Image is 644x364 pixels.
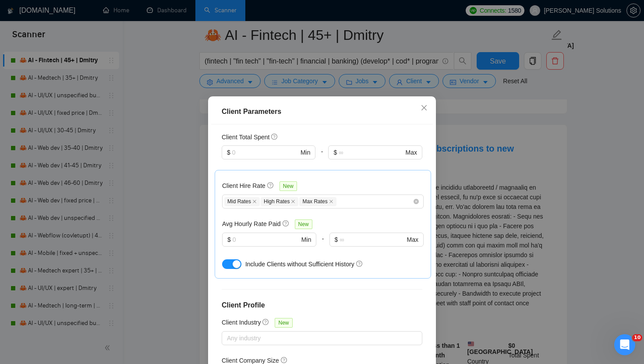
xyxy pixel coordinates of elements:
span: question-circle [271,133,278,140]
span: Min [301,235,311,244]
span: 10 [632,334,642,341]
div: Client Parameters [222,106,422,117]
span: close-circle [414,199,419,204]
span: Mid Rates [224,197,260,206]
div: - [316,233,329,257]
input: 0 [232,148,299,157]
span: question-circle [262,318,269,325]
span: question-circle [356,260,363,267]
iframe: Intercom live chat [614,334,635,355]
input: 0 [233,235,300,244]
span: question-circle [267,182,274,189]
span: close [291,199,295,204]
span: close [252,199,257,204]
span: close [421,104,428,111]
span: Max [406,148,417,157]
span: question-circle [281,357,288,364]
span: $ [333,148,337,157]
h5: Client Total Spent [222,132,269,142]
div: - [315,145,328,170]
span: Min [301,148,311,157]
h5: Client Industry [222,318,261,327]
span: New [295,219,312,229]
button: Close [412,96,436,120]
span: Max [407,235,418,244]
span: High Rates [261,197,298,206]
span: New [280,181,297,191]
input: ∞ [340,235,405,244]
input: ∞ [339,148,403,157]
span: close [329,199,333,204]
span: $ [227,148,230,157]
span: question-circle [283,220,290,227]
span: New [275,318,292,328]
h5: Client Hire Rate [222,181,265,191]
span: $ [227,235,231,244]
h4: Client Profile [222,300,422,311]
span: Max Rates [299,197,336,206]
span: $ [335,235,338,244]
h5: Avg Hourly Rate Paid [222,219,281,229]
span: Include Clients without Sufficient History [245,261,354,268]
